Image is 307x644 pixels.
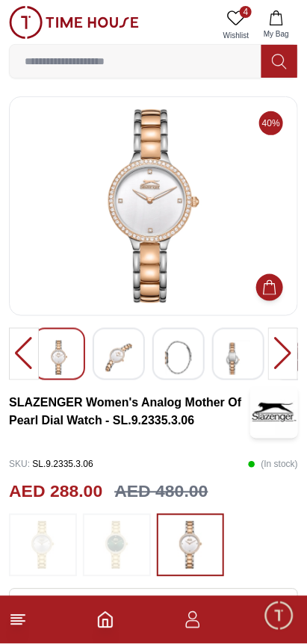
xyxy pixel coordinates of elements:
div: Chat Widget [263,600,296,633]
span: SKU : [9,459,30,470]
span: Wishlist [217,30,255,41]
img: SLAZENGER Women's Analog Silver Dial Watch - SL.9.2335.3.01 [225,341,252,375]
h3: SLAZENGER Women's Analog Mother Of Pearl Dial Watch - SL.9.2335.3.06 [9,394,250,430]
img: ... [24,521,61,569]
h2: AED 288.00 [9,479,102,505]
img: ... [98,521,135,569]
img: SLAZENGER Women's Analog Mother Of Pearl Dial Watch - SL.9.2335.3.06 [250,386,298,439]
img: ... [172,521,209,569]
img: SLAZENGER Women's Analog Silver Dial Watch - SL.9.2335.3.01 [165,341,192,375]
img: SLAZENGER Women's Analog Silver Dial Watch - SL.9.2335.3.01 [22,109,285,303]
a: Home [96,611,114,629]
button: My Bag [255,6,298,44]
img: SLAZENGER Women's Analog Silver Dial Watch - SL.9.2335.3.01 [105,341,132,375]
span: My Bag [258,28,295,40]
span: 40% [259,111,283,135]
span: 4 [240,6,252,18]
button: Add to Cart [256,274,283,301]
h3: AED 480.00 [114,479,208,505]
p: ( In stock ) [248,453,298,476]
p: SL.9.2335.3.06 [9,453,93,476]
img: SLAZENGER Women's Analog Silver Dial Watch - SL.9.2335.3.01 [46,341,72,375]
a: 4Wishlist [217,6,255,44]
img: ... [9,6,139,39]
